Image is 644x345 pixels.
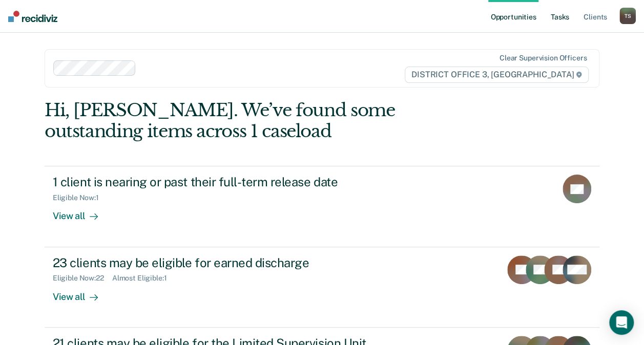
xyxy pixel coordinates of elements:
[53,175,412,189] div: 1 client is nearing or past their full-term release date
[53,255,412,270] div: 23 clients may be eligible for earned discharge
[619,8,636,24] div: T S
[53,202,110,222] div: View all
[609,310,634,335] div: Open Intercom Messenger
[45,166,599,247] a: 1 client is nearing or past their full-term release dateEligible Now:1View all
[8,11,57,22] img: Recidiviz
[619,8,636,24] button: TS
[45,247,599,328] a: 23 clients may be eligible for earned dischargeEligible Now:22Almost Eligible:1View all
[112,274,175,283] div: Almost Eligible : 1
[53,274,112,283] div: Eligible Now : 22
[405,67,589,83] span: DISTRICT OFFICE 3, [GEOGRAPHIC_DATA]
[53,283,110,303] div: View all
[500,54,587,62] div: Clear supervision officers
[45,100,489,142] div: Hi, [PERSON_NAME]. We’ve found some outstanding items across 1 caseload
[53,193,107,202] div: Eligible Now : 1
